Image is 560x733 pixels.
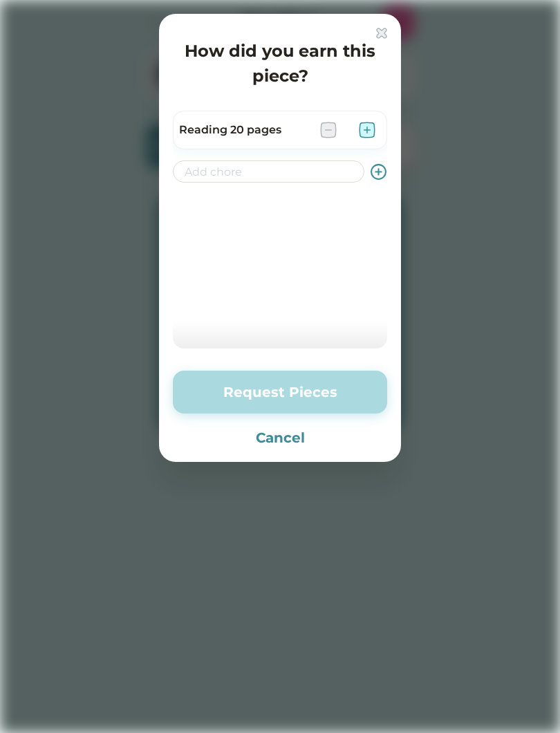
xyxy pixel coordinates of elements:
[359,122,375,138] img: interface-add-square--square-remove-cross-buttons-add-plus-button.svg
[173,427,387,448] button: Cancel
[376,28,387,39] img: interface-delete-2--remove-bold-add-button-buttons-delete.svg
[320,122,337,138] img: interface-remove-square--subtract-grey-buttons-remove-add-button-square-delete.svg
[173,371,387,414] button: Request Pieces
[173,160,364,183] input: Add chore
[173,39,387,89] h4: How did you earn this piece?
[179,122,309,138] div: Reading 20 pages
